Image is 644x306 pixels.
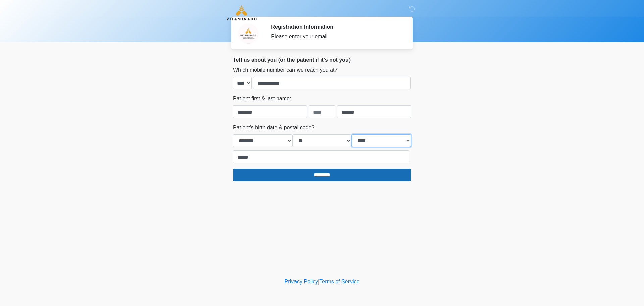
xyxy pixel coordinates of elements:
h2: Tell us about you (or the patient if it's not you) [233,57,411,63]
a: Terms of Service [319,279,359,285]
h2: Registration Information [271,24,401,30]
label: Which mobile number can we reach you at? [233,66,337,74]
img: Agent Avatar [238,24,258,44]
label: Patient first & last name: [233,95,291,103]
a: | [318,279,319,285]
div: Please enter your email [271,33,401,41]
label: Patient's birth date & postal code? [233,124,314,132]
img: Vitaminado Logo [226,5,257,20]
a: Privacy Policy [285,279,318,285]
